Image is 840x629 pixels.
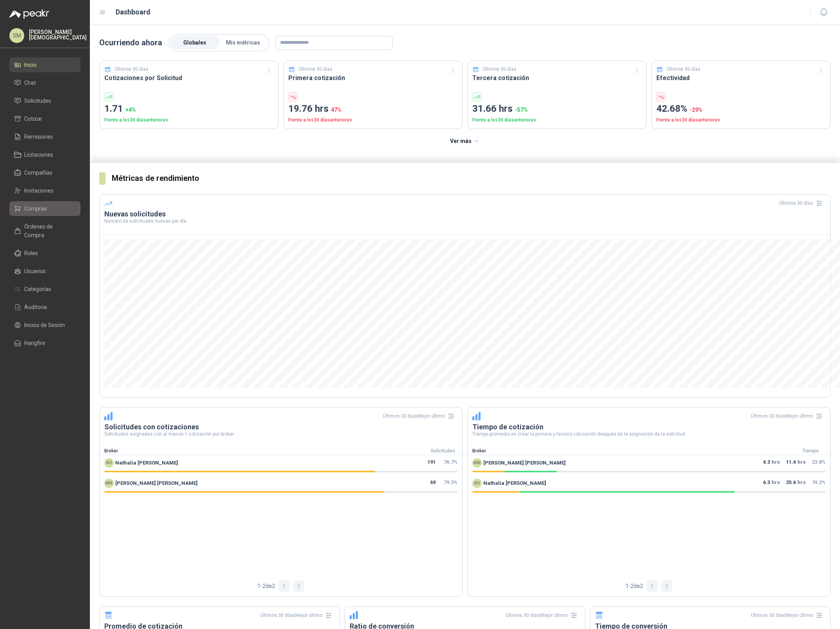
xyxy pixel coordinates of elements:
[9,129,80,144] a: Remisiones
[506,609,580,622] div: Últimos 30 días | Mejor último
[125,107,136,113] span: + 4 %
[104,102,273,116] p: 1.71
[423,447,462,455] div: Solicitudes
[444,479,458,485] span: 79.3 %
[24,222,73,239] span: Órdenes de Compra
[9,336,80,350] a: Hangfire
[104,73,273,83] h3: Cotizaciones por Solicitud
[9,75,80,90] a: Chat
[751,609,826,622] div: Últimos 30 días | Mejor último
[656,73,826,83] h3: Efectividad
[100,447,423,455] div: Broker
[104,422,458,432] h3: Solicitudes con cotizaciones
[427,458,436,468] span: 191
[626,582,643,590] span: 1 - 2 de 2
[24,321,65,329] span: Inicios de Sesión
[24,96,51,105] span: Solicitudes
[763,479,770,488] span: 6.3
[29,29,87,40] p: [PERSON_NAME] [DEMOGRAPHIC_DATA]
[114,66,148,73] p: Últimos 30 días
[226,39,260,46] span: Mis métricas
[9,28,24,43] div: SM
[9,111,80,126] a: Cotizar
[763,479,780,488] p: hrs
[104,116,273,124] p: Frente a los 30 días anteriores
[468,447,791,455] div: Broker
[24,285,51,293] span: Categorías
[446,134,484,149] button: Ver más
[115,459,178,467] span: Nathalia [PERSON_NAME]
[472,73,642,83] h3: Tercera cotización
[786,458,796,468] span: 11.4
[288,102,458,116] p: 19.76 hrs
[786,458,806,468] p: hrs
[9,93,80,108] a: Solicitudes
[9,183,80,198] a: Invitaciones
[24,168,52,177] span: Compañías
[288,116,458,124] p: Frente a los 30 días anteriores
[472,479,482,488] div: NO
[24,204,47,213] span: Compras
[24,114,42,123] span: Cotizar
[515,107,528,113] span: -57 %
[667,66,701,73] p: Últimos 30 días
[9,264,80,279] a: Usuarios
[24,186,54,195] span: Invitaciones
[472,422,826,432] h3: Tiempo de cotización
[9,57,80,72] a: Inicio
[656,116,826,124] p: Frente a los 30 días anteriores
[763,458,770,468] span: 4.3
[9,219,80,243] a: Órdenes de Compra
[183,39,206,46] span: Globales
[99,37,162,49] p: Ocurriendo ahora
[656,102,826,116] p: 42.68%
[9,147,80,162] a: Licitaciones
[472,458,482,468] div: MM
[9,9,49,19] img: Logo peakr
[690,107,702,113] span: -29 %
[288,73,458,83] h3: Primera cotización
[9,201,80,216] a: Compras
[483,459,566,467] span: [PERSON_NAME] [PERSON_NAME]
[24,150,53,159] span: Licitaciones
[24,267,46,275] span: Usuarios
[444,459,458,465] span: 76.7 %
[331,107,341,113] span: 47 %
[786,479,806,488] p: hrs
[472,102,642,116] p: 31.66 hrs
[104,458,114,468] div: NO
[812,459,826,465] span: 23.8 %
[104,219,826,223] p: Número de solicitudes nuevas por día
[24,339,45,347] span: Hangfire
[9,318,80,332] a: Inicios de Sesión
[24,61,37,69] span: Inicio
[298,66,332,73] p: Últimos 30 días
[104,432,458,436] p: Solicitudes asignadas con al menos 1 cotización por broker
[112,172,831,184] h3: Métricas de rendimiento
[104,209,826,219] h3: Nuevas solicitudes
[9,165,80,180] a: Compañías
[24,303,47,311] span: Auditoria
[24,132,53,141] span: Remisiones
[260,609,335,622] div: Últimos 30 días | Mejor último
[786,479,796,488] span: 35.6
[9,282,80,297] a: Categorías
[483,66,517,73] p: Últimos 30 días
[24,249,38,257] span: Roles
[24,79,36,87] span: Chat
[116,7,150,18] h1: Dashboard
[9,300,80,314] a: Auditoria
[472,116,642,124] p: Frente a los 30 días anteriores
[9,246,80,261] a: Roles
[791,447,830,455] div: Tiempo
[763,458,780,468] p: hrs
[257,582,275,590] span: 1 - 2 de 2
[812,479,826,485] span: 74.2 %
[751,410,826,422] div: Últimos 30 días | Mejor último
[104,479,114,488] div: MM
[483,479,546,487] span: Nathalia [PERSON_NAME]
[115,479,198,487] span: [PERSON_NAME] [PERSON_NAME]
[430,479,436,488] span: 69
[472,432,826,436] p: Tiempo promedio en crear la primera y tercera cotización después de la asignación de la solicitud.
[383,410,458,422] div: Últimos 30 días | Mejor último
